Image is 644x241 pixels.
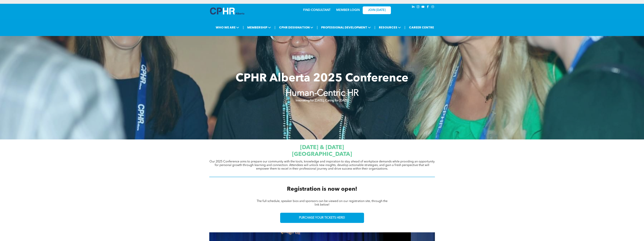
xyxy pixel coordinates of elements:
[408,24,435,31] a: CAREER CENTRE
[363,6,391,14] a: JOIN [DATE]
[299,216,345,220] span: PURCHASE YOUR TICKETS HERE!
[280,213,364,223] a: PURCHASE YOUR TICKETS HERE!
[300,145,344,150] span: [DATE] & [DATE]
[336,9,360,12] a: MEMBER LOGIN
[243,24,244,31] li: |
[287,186,357,192] span: Registration is now open!
[285,89,359,98] strong: Human-Centric HR
[296,99,348,102] strong: Innovating for [DATE], Caring for [DATE]
[215,24,240,31] span: WHO WE ARE
[246,24,272,31] span: MEMBERSHIP
[320,24,372,31] span: PROFESSIONAL DEVELOPMENT
[368,8,386,12] span: JOIN [DATE]
[236,73,408,84] span: CPHR Alberta 2025 Conference
[209,160,435,170] span: Our 2025 Conference aims to prepare our community with the tools, knowledge and inspiration to st...
[374,24,375,31] li: |
[275,24,275,31] li: |
[431,5,435,10] a: Social network
[303,9,331,12] a: FIND CONSULTANT
[257,200,388,206] span: The full schedule, speaker bios and sponsors can be viewed on our registration site, through the ...
[404,24,405,31] li: |
[421,5,425,10] a: youtube
[292,151,352,157] span: [GEOGRAPHIC_DATA]
[210,8,244,15] img: A blue and white logo for cp alberta
[426,5,430,10] a: facebook
[411,5,415,10] a: linkedin
[416,5,420,10] a: instagram
[378,24,402,31] span: RESOURCES
[278,24,314,31] span: CPHR DESIGNATION
[317,24,318,31] li: |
